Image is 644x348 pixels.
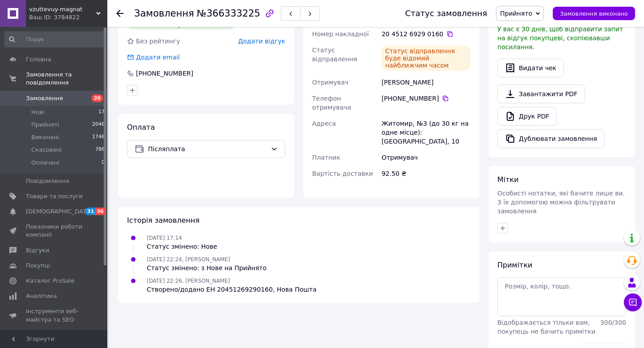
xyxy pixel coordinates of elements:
span: Повідомлення [26,177,69,185]
a: Друк PDF [497,107,557,126]
div: Статус змінено: Нове [147,242,217,251]
span: 300 / 300 [600,319,626,326]
span: Замовлення [134,8,194,19]
span: [DEMOGRAPHIC_DATA] [26,208,92,216]
span: 17 [98,108,105,116]
span: 20 [92,94,103,102]
span: [DATE] 22:24, [PERSON_NAME] [147,256,230,263]
span: Адреса [312,120,336,127]
span: Покупці [26,262,50,270]
div: Додати email [135,53,181,62]
span: Мітки [497,175,519,184]
div: Додати email [126,53,181,62]
span: У вас є 30 днів, щоб відправити запит на відгук покупцеві, скопіювавши посилання. [497,25,623,51]
a: Завантажити PDF [497,85,585,103]
div: Житомир, №3 (до 30 кг на одне місце): [GEOGRAPHIC_DATA], 10 [380,115,472,149]
span: 36 [95,208,106,215]
div: [PERSON_NAME] [380,74,472,90]
span: Інструменти веб-майстра та SEO [26,307,83,323]
span: Примітки [497,261,532,269]
button: Замовлення виконано [553,7,635,20]
div: [PHONE_NUMBER] [135,69,194,78]
span: 0 [102,159,105,167]
span: [DATE] 17:14 [147,235,182,241]
span: Аналітика [26,292,57,300]
span: Замовлення та повідомлення [26,71,107,87]
span: Замовлення виконано [560,10,628,17]
span: Скасовані [31,146,62,154]
div: Статус відправлення буде відомий найближчим часом [381,46,470,71]
span: №366333225 [197,8,260,19]
span: Каталог ProSale [26,277,74,285]
button: Чат з покупцем [624,293,642,311]
div: Статус змінено: з Нове на Прийнято [147,263,267,272]
div: Статус замовлення [405,9,487,18]
button: Дублювати замовлення [497,129,605,148]
span: Платник [312,154,340,161]
div: 20 4512 6929 0160 [381,30,470,38]
span: Вартість доставки [312,170,373,177]
span: Особисті нотатки, які бачите лише ви. З їх допомогою можна фільтрувати замовлення [497,190,625,215]
span: Прийняті [31,121,59,129]
span: Виконані [31,133,59,141]
span: Телефон отримувача [312,95,351,111]
span: Відображається тільки вам, покупець не бачить примітки [497,319,595,335]
span: Номер накладної [312,30,369,38]
span: Статус відправлення [312,47,357,63]
button: Видати чек [497,59,564,77]
span: Оплачені [31,159,59,167]
div: Отримувач [380,149,472,166]
span: Відгуки [26,246,49,255]
div: 92.50 ₴ [380,166,472,182]
span: Оплата [127,123,155,132]
span: 1746 [92,133,105,141]
input: Пошук [4,31,106,47]
span: Нові [31,108,44,116]
div: [PHONE_NUMBER] [381,94,470,103]
span: Товари та послуги [26,192,83,200]
span: Замовлення [26,94,63,102]
span: Отримувач [312,79,348,86]
span: Історія замовлення [127,216,199,225]
span: vzuttevuy-magnat [29,5,96,13]
span: Післяплата [148,144,267,154]
span: 786 [95,146,105,154]
span: [DATE] 22:26, [PERSON_NAME] [147,278,230,284]
span: Показники роботи компанії [26,223,83,239]
div: Створено/додано ЕН 20451269290160, Нова Пошта [147,285,317,294]
span: Головна [26,55,51,64]
span: 31 [85,208,95,215]
div: Повернутися назад [116,9,123,18]
span: 2046 [92,121,105,129]
span: Без рейтингу [136,38,180,45]
span: Додати відгук [238,38,285,45]
span: Прийнято [500,10,532,17]
div: Ваш ID: 3784822 [29,13,107,21]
